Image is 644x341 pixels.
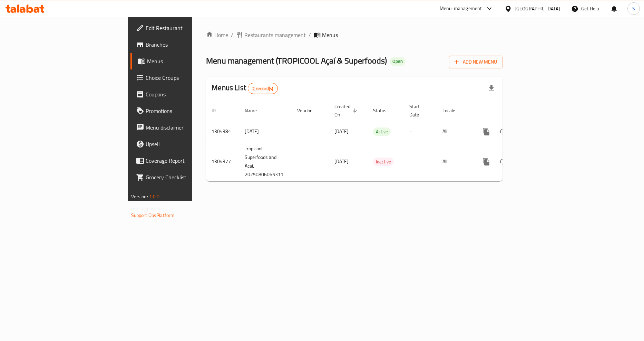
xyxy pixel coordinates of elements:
span: Menu management ( TROPICOOL Açaí & Superfoods ) [206,53,387,68]
div: Menu-management [440,4,482,13]
span: Menus [147,57,230,65]
a: Coupons [130,86,235,103]
span: Menu disclaimer [146,123,230,132]
span: 2 record(s) [248,85,277,92]
nav: breadcrumb [206,31,502,39]
a: Edit Restaurant [130,20,235,36]
span: Choice Groups [146,74,230,82]
td: - [404,142,437,181]
div: Total records count [248,83,278,94]
span: Active [373,128,391,136]
span: Upsell [146,140,230,148]
td: All [437,142,472,181]
span: Add New Menu [455,58,497,66]
button: Change Status [495,123,511,140]
button: more [478,123,495,140]
span: ID [212,106,225,115]
span: Created On [334,102,359,119]
td: All [437,121,472,142]
a: Choice Groups [130,69,235,86]
a: Restaurants management [236,31,306,39]
button: Add New Menu [449,56,502,68]
span: Get support on: [131,204,163,213]
span: Menus [322,31,338,39]
li: / [309,31,311,39]
span: Branches [146,40,230,49]
button: Change Status [495,153,511,170]
span: Inactive [373,158,394,166]
span: Version: [131,192,148,201]
h2: Menus List [212,83,277,94]
a: Promotions [130,103,235,119]
span: Coverage Report [146,157,230,165]
a: Support.OpsPlatform [131,211,175,220]
div: Export file [483,80,500,97]
td: [DATE] [239,121,292,142]
span: Locale [442,106,464,115]
th: Actions [472,100,550,121]
a: Coverage Report [130,152,235,169]
div: Inactive [373,158,394,166]
button: more [478,153,495,170]
a: Menu disclaimer [130,119,235,136]
span: Status [373,106,396,115]
a: Grocery Checklist [130,169,235,186]
span: S [632,5,635,12]
div: [GEOGRAPHIC_DATA] [515,5,560,12]
span: Edit Restaurant [146,24,230,32]
span: 1.0.0 [149,192,160,201]
a: Branches [130,36,235,53]
span: Open [390,58,406,64]
span: [DATE] [334,127,349,136]
span: Restaurants management [244,31,306,39]
a: Menus [130,53,235,69]
span: Vendor [297,106,321,115]
td: - [404,121,437,142]
span: Coupons [146,90,230,98]
td: Tropicool Superfoods and Acai, 20250806065311 [239,142,292,181]
div: Open [390,57,406,66]
span: Grocery Checklist [146,173,230,181]
span: [DATE] [334,157,349,166]
span: Start Date [409,102,429,119]
table: enhanced table [206,100,550,181]
a: Upsell [130,136,235,152]
span: Promotions [146,107,230,115]
span: Name [245,106,266,115]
